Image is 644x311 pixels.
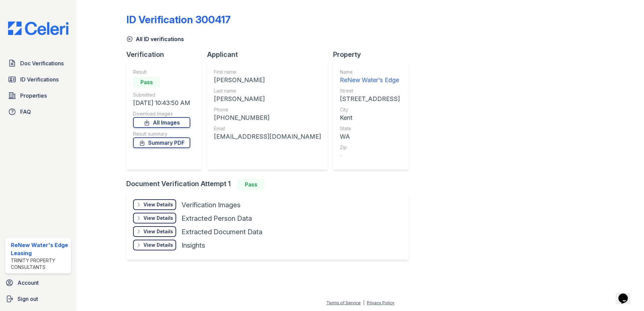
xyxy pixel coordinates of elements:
div: Result [133,69,190,75]
div: Property [333,50,414,59]
a: Sign out [3,292,74,306]
div: [PERSON_NAME] [214,75,321,85]
a: Doc Verifications [5,57,71,70]
div: Applicant [207,50,333,59]
a: ID Verifications [5,73,71,86]
div: [STREET_ADDRESS] [340,94,400,104]
div: View Details [143,242,173,248]
div: [EMAIL_ADDRESS][DOMAIN_NAME] [214,132,321,141]
a: Privacy Policy [367,300,394,305]
div: Extracted Person Data [182,214,252,223]
span: ID Verifications [20,75,59,83]
a: Terms of Service [326,300,361,305]
a: All ID verifications [126,35,184,43]
div: ID Verification 300417 [126,13,231,26]
div: Name [340,69,400,75]
div: WA [340,132,400,141]
div: Pass [237,179,264,190]
a: Properties [5,89,71,102]
div: Verification Images [182,200,240,210]
div: First name [214,69,321,75]
div: Last name [214,88,321,94]
div: Document Verification Attempt 1 [126,179,414,190]
div: Download Images [133,110,190,117]
div: Kent [340,113,400,123]
div: Pass [133,77,160,88]
div: View Details [143,215,173,221]
a: Summary PDF [133,137,190,148]
img: CE_Logo_Blue-a8612792a0a2168367f1c8372b55b34899dd931a85d93a1a3d3e32e68fde9ad4.png [3,22,74,35]
a: FAQ [5,105,71,118]
div: Street [340,88,400,94]
div: Verification [126,50,207,59]
iframe: chat widget [616,284,637,304]
div: ReNew Water's Edge Leasing [11,241,68,257]
span: Doc Verifications [20,59,64,67]
div: Zip [340,144,400,151]
div: Email [214,125,321,132]
div: [PERSON_NAME] [214,94,321,104]
span: Sign out [18,295,38,303]
div: [PHONE_NUMBER] [214,113,321,123]
div: [DATE] 10:43:50 AM [133,98,190,108]
a: Account [3,276,74,289]
div: View Details [143,201,173,208]
div: ReNew Water's Edge [340,75,400,85]
div: Phone [214,106,321,113]
div: City [340,106,400,113]
div: | [363,300,364,305]
span: Properties [20,92,47,100]
a: Name ReNew Water's Edge [340,69,400,85]
div: Extracted Document Data [182,227,262,237]
div: State [340,125,400,132]
div: Insights [182,241,205,250]
div: Result summary [133,131,190,137]
div: Trinity Property Consultants [11,257,68,271]
div: Submitted [133,92,190,98]
div: View Details [143,228,173,235]
span: FAQ [20,108,31,116]
a: All Images [133,117,190,128]
span: Account [18,279,39,287]
div: - [340,151,400,160]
